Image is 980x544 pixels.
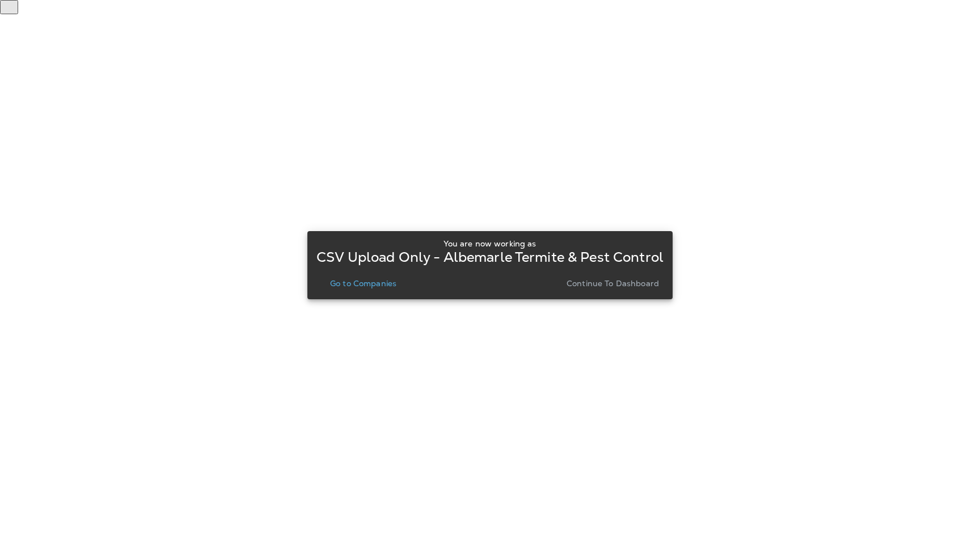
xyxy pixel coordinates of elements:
[330,279,396,288] p: Go to Companies
[316,253,664,262] p: CSV Upload Only - Albemarle Termite & Pest Control
[326,275,401,291] button: Go to Companies
[567,279,659,288] p: Continue to Dashboard
[562,275,664,291] button: Continue to Dashboard
[443,239,536,248] p: You are now working as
